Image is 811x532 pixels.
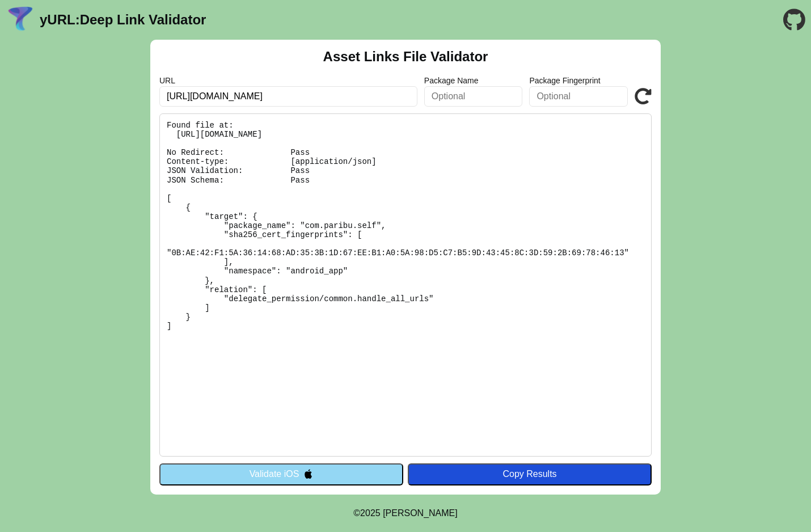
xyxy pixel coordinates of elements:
a: Michael Ibragimchayev's Personal Site [383,508,458,518]
h2: Asset Links File Validator [323,49,488,65]
input: Required [159,86,417,107]
label: Package Fingerprint [529,76,628,85]
button: Validate iOS [159,463,403,485]
a: yURL:Deep Link Validator [40,12,206,28]
img: yURL Logo [6,5,35,35]
label: URL [159,76,417,85]
input: Optional [529,86,628,107]
label: Package Name [424,76,523,85]
span: 2025 [360,508,381,518]
input: Optional [424,86,523,107]
button: Copy Results [408,463,652,485]
footer: © [353,495,457,532]
pre: Found file at: [URL][DOMAIN_NAME] No Redirect: Pass Content-type: [application/json] JSON Validat... [159,113,652,457]
img: appleIcon.svg [303,469,313,479]
div: Copy Results [413,469,646,479]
